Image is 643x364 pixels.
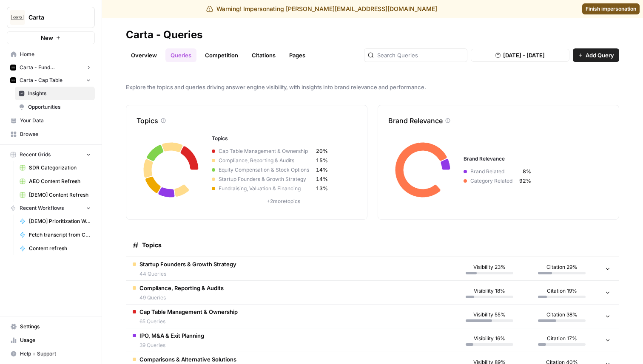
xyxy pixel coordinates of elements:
[29,191,91,199] span: [DEMO] Content Refresh
[582,3,640,14] a: Finish impersonation
[20,323,91,330] span: Settings
[139,270,236,278] span: 44 Queries
[142,241,162,249] span: Topics
[139,318,238,325] span: 65 Queries
[165,48,196,62] a: Queries
[139,355,236,364] span: Comparisons & Alternative Solutions
[139,341,204,349] span: 39 Queries
[16,175,95,188] a: AEO Content Refresh
[28,103,91,111] span: Opportunities
[547,335,577,342] span: Citation 17%
[29,164,91,172] span: SDR Categorization
[10,10,25,25] img: Carta Logo
[215,185,316,192] span: Fundraising, Valuation & Financing
[215,175,316,183] span: Startup Founders & Growth Strategy
[7,31,95,44] button: New
[7,320,95,333] a: Settings
[139,331,204,340] span: IPO, M&A & Exit Planning
[467,177,519,185] span: Category Related
[464,155,606,163] h3: Brand Relevance
[16,188,95,202] a: [DEMO] Content Refresh
[247,48,281,62] a: Citations
[20,64,82,71] span: Carta - Fund Administration
[7,127,95,141] a: Browse
[586,51,614,59] span: Add Query
[41,34,53,42] span: New
[316,147,328,155] span: 20%
[467,168,519,175] span: Brand Related
[7,48,95,61] a: Home
[215,157,316,164] span: Compliance, Reporting & Audits
[474,287,505,295] span: Visibility 18%
[139,294,224,302] span: 49 Queries
[316,185,328,192] span: 13%
[473,263,506,271] span: Visibility 23%
[503,51,545,59] span: [DATE] - [DATE]
[377,51,464,59] input: Search Queries
[573,48,619,62] button: Add Query
[7,74,95,87] button: Carta - Cap Table
[519,177,531,185] span: 92%
[316,175,328,183] span: 14%
[200,48,243,62] a: Competition
[388,116,443,126] p: Brand Relevance
[20,51,91,58] span: Home
[10,65,16,71] img: c35yeiwf0qjehltklbh57st2xhbo
[139,284,224,292] span: Compliance, Reporting & Audits
[473,311,506,319] span: Visibility 55%
[20,130,91,138] span: Browse
[16,214,95,228] a: [DEMO] Prioritization Workflow for creation
[29,231,91,239] span: Fetch transcript from Chorus
[206,5,437,13] div: Warning! Impersonating [PERSON_NAME][EMAIL_ADDRESS][DOMAIN_NAME]
[212,198,355,205] p: + 2 more topics
[7,333,95,347] a: Usage
[7,202,95,214] button: Recent Workflows
[15,87,95,100] a: Insights
[29,178,91,185] span: AEO Content Refresh
[139,260,236,268] span: Startup Founders & Growth Strategy
[126,83,619,91] span: Explore the topics and queries driving answer engine visibility, with insights into brand relevan...
[474,335,505,342] span: Visibility 16%
[212,135,355,142] h3: Topics
[20,151,51,158] span: Recent Grids
[546,263,578,271] span: Citation 29%
[316,157,328,164] span: 15%
[7,7,95,28] button: Workspace: Carta
[547,287,577,295] span: Citation 19%
[16,242,95,255] a: Content refresh
[126,28,202,42] div: Carta - Queries
[7,114,95,127] a: Your Data
[137,116,158,126] p: Topics
[20,336,91,344] span: Usage
[28,13,80,22] span: Carta
[28,90,91,97] span: Insights
[7,148,95,161] button: Recent Grids
[16,228,95,242] a: Fetch transcript from Chorus
[29,245,91,252] span: Content refresh
[15,100,95,114] a: Opportunities
[546,311,578,319] span: Citation 38%
[586,5,636,13] span: Finish impersonation
[519,168,531,175] span: 8%
[16,161,95,175] a: SDR Categorization
[7,347,95,361] button: Help + Support
[139,308,238,316] span: Cap Table Management & Ownership
[29,217,91,225] span: [DEMO] Prioritization Workflow for creation
[20,350,91,358] span: Help + Support
[284,48,310,62] a: Pages
[126,48,162,62] a: Overview
[20,204,64,212] span: Recent Workflows
[215,166,316,174] span: Equity Compensation & Stock Options
[10,77,16,83] img: c35yeiwf0qjehltklbh57st2xhbo
[20,117,91,124] span: Your Data
[316,166,328,174] span: 14%
[215,147,316,155] span: Cap Table Management & Ownership
[20,76,63,84] span: Carta - Cap Table
[471,49,569,62] button: [DATE] - [DATE]
[7,61,95,74] button: Carta - Fund Administration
